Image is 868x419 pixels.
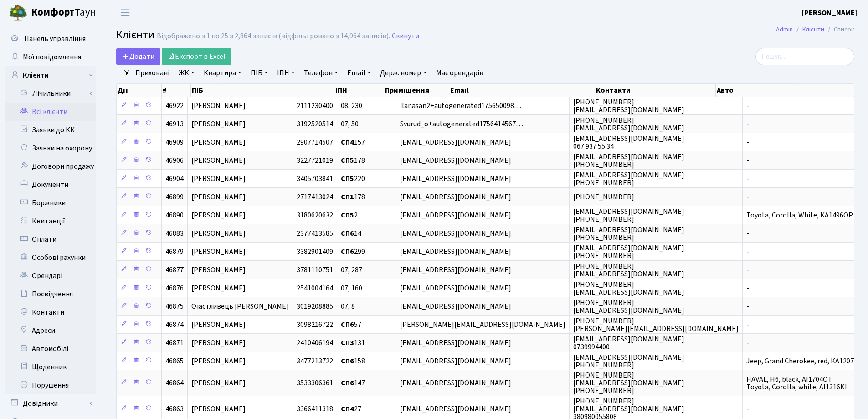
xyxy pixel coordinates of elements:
a: Держ. номер [376,65,430,81]
span: Панель управління [24,34,86,44]
a: ІПН [273,65,298,81]
span: [PERSON_NAME] [191,210,246,220]
span: [EMAIL_ADDRESS][DOMAIN_NAME] [400,378,511,388]
div: Відображено з 1 по 25 з 2,864 записів (відфільтровано з 14,964 записів). [157,32,390,41]
span: Мої повідомлення [23,52,81,62]
span: 3477213722 [297,356,333,366]
b: СП6 [341,228,354,238]
a: Мої повідомлення [5,48,96,66]
span: [PHONE_NUMBER] [573,192,634,202]
span: 07, 287 [341,265,362,275]
a: Автомобілі [5,340,96,358]
span: 07, 160 [341,283,362,293]
a: Контакти [5,303,96,321]
li: Список [824,25,854,35]
b: СП6 [341,320,354,330]
span: [PERSON_NAME] [191,378,246,388]
span: 46890 [165,210,184,220]
span: Счастливець [PERSON_NAME] [191,301,289,311]
span: [PHONE_NUMBER] [EMAIL_ADDRESS][DOMAIN_NAME] [573,279,684,297]
span: 3227721019 [297,155,333,166]
b: СП5 [341,155,354,166]
span: [EMAIL_ADDRESS][DOMAIN_NAME] [PHONE_NUMBER] [573,207,684,224]
span: [EMAIL_ADDRESS][DOMAIN_NAME] [PHONE_NUMBER] [573,152,684,170]
span: 46874 [165,320,184,330]
span: 2541004164 [297,283,333,293]
b: СП4 [341,404,354,414]
a: Лічильники [10,84,96,103]
a: ЖК [175,65,198,81]
span: [EMAIL_ADDRESS][DOMAIN_NAME] [400,265,511,275]
span: HAVAL, H6, black, AI1704OT Toyota, Corolla, white, AI1316KI [746,374,847,392]
th: Email [449,84,595,97]
a: Панель управління [5,30,96,48]
th: ПІБ [191,84,334,97]
span: 46877 [165,265,184,275]
span: [EMAIL_ADDRESS][DOMAIN_NAME] [PHONE_NUMBER] [573,243,684,261]
span: - [746,228,749,238]
b: [PERSON_NAME] [802,8,857,18]
span: 46865 [165,356,184,366]
span: 3366411318 [297,404,333,414]
a: Довідники [5,394,96,413]
span: [EMAIL_ADDRESS][DOMAIN_NAME] [PHONE_NUMBER] [573,225,684,243]
b: СП6 [341,356,354,366]
a: Квитанції [5,212,96,230]
span: [PERSON_NAME] [191,265,246,275]
span: - [746,404,749,414]
b: СП5 [341,210,354,220]
a: Додати [116,48,160,65]
span: [PERSON_NAME] [191,137,246,147]
span: 2377413585 [297,228,333,238]
span: - [746,192,749,202]
a: Приховані [132,65,173,81]
a: Має орендарів [432,65,487,81]
b: Комфорт [31,5,75,20]
a: ПІБ [247,65,272,81]
span: [PERSON_NAME] [191,356,246,366]
b: СП1 [341,192,354,202]
a: Особові рахунки [5,248,96,267]
a: Документи [5,176,96,194]
b: СП6 [341,247,354,257]
span: [PERSON_NAME] [191,247,246,257]
span: [PHONE_NUMBER] [EMAIL_ADDRESS][DOMAIN_NAME] [573,261,684,279]
span: 220 [341,174,365,184]
a: Клієнти [5,66,96,84]
span: 46883 [165,228,184,238]
span: 299 [341,247,365,257]
a: Щоденник [5,358,96,376]
span: [PERSON_NAME] [191,174,246,184]
span: [PHONE_NUMBER] [EMAIL_ADDRESS][DOMAIN_NAME] [573,115,684,133]
img: logo.png [9,4,27,22]
span: 46906 [165,155,184,166]
span: ilanasan2+autogenerated175650098… [400,101,521,111]
span: 3019208885 [297,301,333,311]
span: - [746,247,749,257]
span: [EMAIL_ADDRESS][DOMAIN_NAME] [400,247,511,257]
span: 2 [341,210,358,220]
span: 157 [341,137,365,147]
span: 3382901409 [297,247,333,257]
th: # [162,84,191,97]
span: 07, 8 [341,301,355,311]
span: [EMAIL_ADDRESS][DOMAIN_NAME] [PHONE_NUMBER] [573,352,684,370]
span: 3180620632 [297,210,333,220]
span: Svurud_o+autogenerated1756414567… [400,119,523,129]
span: - [746,119,749,129]
span: [EMAIL_ADDRESS][DOMAIN_NAME] [400,404,511,414]
span: 07, 50 [341,119,359,129]
span: Клієнти [116,27,154,43]
span: 46899 [165,192,184,202]
span: 46909 [165,137,184,147]
span: - [746,320,749,330]
span: [EMAIL_ADDRESS][DOMAIN_NAME] [400,356,511,366]
span: [PHONE_NUMBER] [EMAIL_ADDRESS][DOMAIN_NAME] [PHONE_NUMBER] [573,370,684,396]
span: - [746,155,749,166]
th: Контакти [595,84,716,97]
span: [PERSON_NAME] [191,320,246,330]
span: [PERSON_NAME] [191,228,246,238]
span: [PHONE_NUMBER] [EMAIL_ADDRESS][DOMAIN_NAME] [573,97,684,115]
th: Дії [117,84,162,97]
span: 2410406194 [297,338,333,348]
